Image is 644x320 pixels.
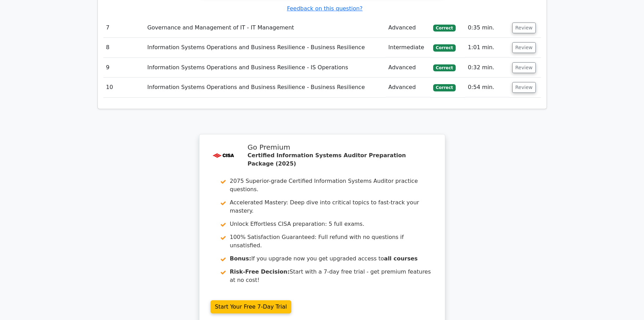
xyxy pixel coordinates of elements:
a: Start Your Free 7-Day Trial [211,300,292,313]
td: Advanced [386,78,430,97]
td: Advanced [386,58,430,78]
a: Feedback on this question? [287,5,362,12]
td: Advanced [386,18,430,38]
td: Intermediate [386,38,430,57]
td: Information Systems Operations and Business Resilience - IS Operations [145,58,386,78]
button: Review [512,42,536,53]
td: 9 [103,58,145,78]
td: 7 [103,18,145,38]
td: 0:35 min. [465,18,509,38]
td: 0:54 min. [465,78,509,97]
span: Correct [433,64,456,71]
button: Review [512,62,536,73]
td: Information Systems Operations and Business Resilience - Business Resilience [145,78,386,97]
span: Correct [433,84,456,91]
td: 1:01 min. [465,38,509,57]
td: Information Systems Operations and Business Resilience - Business Resilience [145,38,386,57]
span: Correct [433,25,456,32]
td: 8 [103,38,145,57]
td: Governance and Management of IT - IT Management [145,18,386,38]
button: Review [512,82,536,93]
span: Correct [433,44,456,51]
td: 0:32 min. [465,58,509,78]
td: 10 [103,78,145,97]
button: Review [512,23,536,33]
